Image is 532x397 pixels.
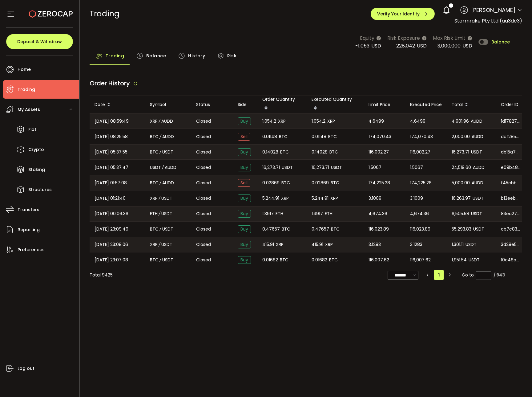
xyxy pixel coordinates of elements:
[452,149,469,156] span: 16,273.71
[28,165,45,174] span: Staking
[196,241,211,248] span: Closed
[472,179,483,186] span: AUDD
[90,100,145,110] div: Date
[410,179,432,186] span: 174,225.28
[162,149,173,156] span: USDT
[410,149,430,156] span: 116,002.27
[452,256,467,264] span: 1,951.54
[146,50,166,62] span: Balance
[18,225,40,234] span: Reporting
[257,96,307,113] div: Order Quantity
[360,34,374,42] span: Equity
[327,118,335,125] span: XRP
[28,125,36,134] span: Fiat
[501,241,521,248] span: 3d28e540-c0b4-4e11-82ea-844e4167df56
[18,65,31,74] span: Home
[145,101,191,108] div: Symbol
[325,241,333,248] span: XRP
[161,118,173,125] span: AUDD
[90,8,119,19] span: Trading
[196,164,211,171] span: Closed
[410,195,423,202] span: 3.1009
[150,179,159,186] span: BTC
[196,226,211,232] span: Closed
[262,164,280,171] span: 16,273.71
[90,272,113,278] div: Total 9425
[312,149,328,156] span: 0.14028
[18,105,40,114] span: My Assets
[162,256,173,264] span: USDT
[281,179,290,186] span: BTC
[312,195,328,202] span: 5,244.91
[437,42,461,49] span: 3,000,000
[95,149,127,156] span: [DATE] 05:37:55
[159,179,161,186] em: /
[371,42,381,49] span: USD
[18,205,39,214] span: Transfers
[150,241,158,248] span: XRP
[95,256,128,264] span: [DATE] 23:07:08
[364,101,405,108] div: Limit Price
[150,210,158,217] span: ETH
[196,195,211,202] span: Closed
[90,79,130,88] span: Order History
[162,164,164,171] em: /
[473,164,485,171] span: AUDD
[501,257,521,263] span: 10c48a71-e486-4f20-bb43-2e71330bacfe
[28,185,52,194] span: Structures
[196,180,211,186] span: Closed
[238,210,251,218] span: Buy
[452,210,469,217] span: 6,505.58
[276,241,284,248] span: XRP
[462,42,472,49] span: USD
[238,164,251,171] span: Buy
[238,241,251,248] span: Buy
[95,118,129,125] span: [DATE] 08:59:49
[410,226,430,233] span: 116,023.89
[161,195,172,202] span: USDT
[159,149,161,156] em: /
[95,226,128,233] span: [DATE] 23:09:49
[262,256,278,264] span: 0.01682
[18,245,45,254] span: Preferences
[6,34,73,49] button: Deposit & Withdraw
[447,100,496,110] div: Total
[452,226,471,233] span: 55,293.83
[369,133,391,140] span: 174,070.43
[417,42,427,49] span: USD
[369,241,381,248] span: 3.1283
[233,101,257,108] div: Side
[330,195,338,202] span: XRP
[371,8,435,20] button: Verify Your Identity
[150,256,159,264] span: BTC
[410,210,429,217] span: 4,674.36
[280,149,289,156] span: BTC
[494,272,505,278] div: / 943
[307,96,364,113] div: Executed Quantity
[452,118,469,125] span: 4,901.96
[312,226,329,233] span: 0.47657
[196,118,211,125] span: Closed
[165,164,176,171] span: AUDD
[465,241,477,248] span: USDT
[150,195,158,202] span: XRP
[410,164,423,171] span: 1.5067
[262,195,279,202] span: 5,244.91
[262,241,274,248] span: 415.91
[433,34,465,42] span: Max Risk Limit
[95,195,126,202] span: [DATE] 01:21:40
[18,85,35,94] span: Trading
[452,133,470,140] span: 2,000.00
[95,241,128,248] span: [DATE] 23:08:06
[312,164,329,171] span: 16,273.71
[405,101,447,108] div: Executed Price
[159,118,160,125] em: /
[279,133,288,140] span: BTC
[471,118,482,125] span: AUDD
[159,133,161,140] em: /
[328,133,337,140] span: BTC
[312,241,323,248] span: 415.91
[469,256,480,264] span: USDT
[452,179,470,186] span: 5,000.00
[312,133,326,140] span: 0.01148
